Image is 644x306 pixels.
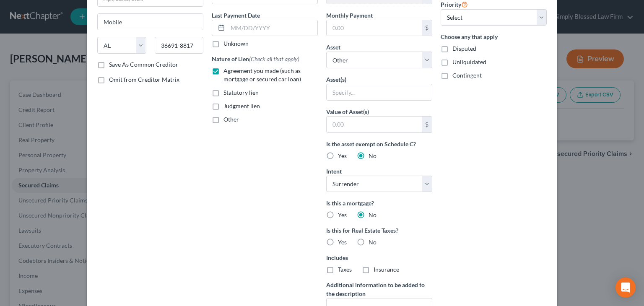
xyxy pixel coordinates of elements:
[327,20,422,36] input: 0.00
[452,45,476,52] span: Disputed
[369,211,377,218] span: No
[326,107,369,116] label: Value of Asset(s)
[326,199,432,207] label: Is this a mortgage?
[326,253,432,262] label: Includes
[374,266,399,273] span: Insurance
[223,116,239,123] span: Other
[326,280,432,298] label: Additional information to be added to the description
[326,44,340,51] span: Asset
[212,54,299,63] label: Nature of Lien
[326,11,373,20] label: Monthly Payment
[326,226,432,235] label: Is this for Real Estate Taxes?
[228,20,317,36] input: MM/DD/YYYY
[452,58,486,65] span: Unliquidated
[422,117,432,132] div: $
[441,32,547,41] label: Choose any that apply
[327,117,422,132] input: 0.00
[223,39,249,48] label: Unknown
[338,239,347,246] span: Yes
[452,72,482,79] span: Contingent
[223,89,259,96] span: Statutory lien
[155,37,204,54] input: Enter zip...
[338,266,352,273] span: Taxes
[98,14,203,30] input: Enter city...
[422,20,432,36] div: $
[369,239,377,246] span: No
[338,152,347,159] span: Yes
[223,102,260,109] span: Judgment lien
[109,76,179,83] span: Omit from Creditor Matrix
[249,55,299,62] span: (Check all that apply)
[223,67,301,83] span: Agreement you made (such as mortgage or secured car loan)
[212,11,260,20] label: Last Payment Date
[326,75,346,84] label: Asset(s)
[326,140,432,148] label: Is the asset exempt on Schedule C?
[327,84,432,100] input: Specify...
[109,60,178,69] label: Save As Common Creditor
[369,152,377,159] span: No
[615,277,636,298] div: Open Intercom Messenger
[326,167,342,176] label: Intent
[338,211,347,218] span: Yes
